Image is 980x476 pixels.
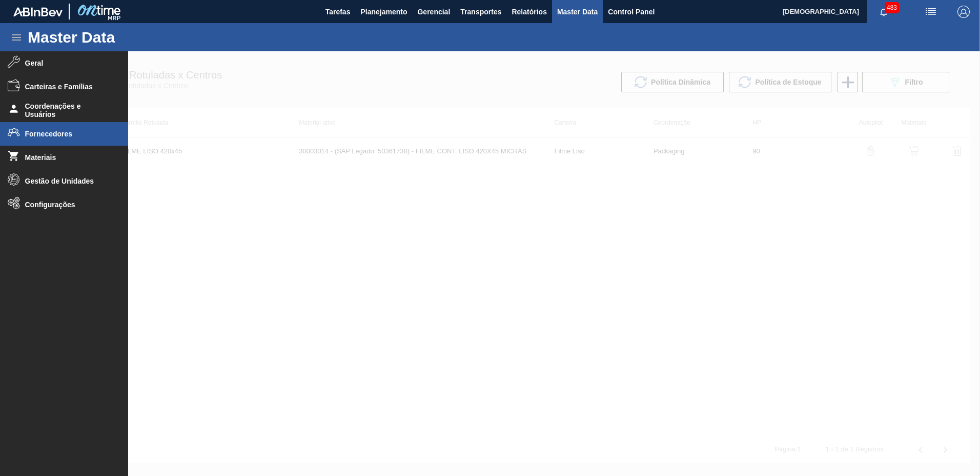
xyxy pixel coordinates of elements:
[25,201,110,209] span: Configurações
[25,153,110,162] span: Materiais
[557,6,598,18] span: Master Data
[25,59,110,67] span: Geral
[608,6,655,18] span: Control Panel
[417,6,450,18] span: Gerencial
[25,130,110,138] span: Fornecedores
[325,6,351,18] span: Tarefas
[460,6,501,18] span: Transportes
[13,7,63,16] img: TNhmsLtSVTkK8tSr43FrP2fwEKptu5GPRR3wAAAABJRU5ErkJggg==
[25,177,110,185] span: Gestão de Unidades
[925,6,937,18] img: userActions
[28,31,210,43] h1: Master Data
[360,6,407,18] span: Planejamento
[25,102,110,118] span: Coordenações e Usuários
[885,2,899,13] span: 483
[867,5,900,19] button: Notificações
[512,6,546,18] span: Relatórios
[25,83,110,91] span: Carteiras e Famílias
[957,6,970,18] img: Logout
